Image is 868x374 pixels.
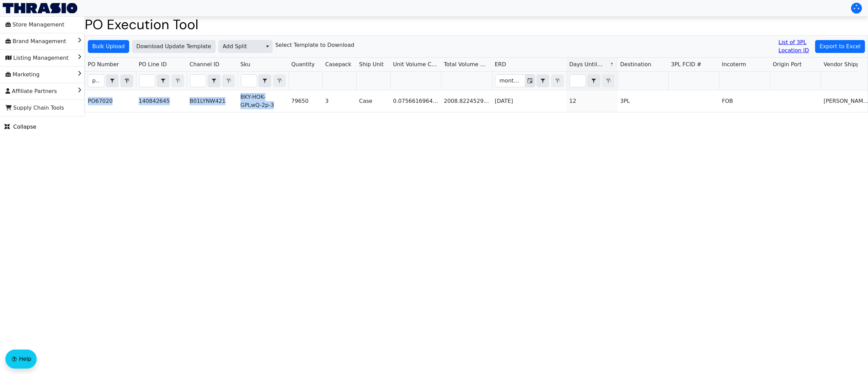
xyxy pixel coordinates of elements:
[238,72,289,90] th: Filter
[208,74,220,87] span: Choose Operator
[492,72,567,90] th: Filter
[157,75,169,87] button: select
[570,75,586,87] input: Filter
[187,72,238,90] th: Filter
[241,75,257,87] input: Filter
[671,60,702,69] span: 3PL FCID #
[537,75,549,87] button: select
[495,60,506,69] span: ERD
[136,42,211,51] span: Download Update Template
[258,74,271,87] span: Choose Operator
[778,38,812,55] a: List of 3PL Location ID
[291,60,315,69] span: Quantity
[356,90,390,112] td: Case
[815,40,865,53] button: Export to Excel
[88,40,129,53] button: Bulk Upload
[5,86,57,97] span: Affiliate Partners
[444,60,489,69] span: Total Volume CBM
[617,90,668,112] td: 3PL
[536,74,549,87] span: Choose Operator
[3,3,77,13] img: Thrasio Logo
[136,90,187,112] td: 140842645
[85,72,136,90] th: Filter
[492,90,567,112] td: [DATE]
[588,75,600,87] button: select
[495,75,525,87] input: Filter
[820,42,861,51] span: Export to Excel
[325,60,351,69] span: Casepack
[139,60,167,69] span: PO Line ID
[275,42,354,48] h6: Select Template to Download
[567,72,617,90] th: Filter
[5,102,64,113] span: Supply Chain Tools
[5,350,37,369] button: Help floatingactionbutton
[208,75,220,87] button: select
[259,75,271,87] button: select
[262,40,272,53] button: select
[190,75,206,87] input: Filter
[569,60,604,69] span: Days Until ERD
[441,90,492,112] td: 2008.8224529858
[238,90,289,112] td: BKY-HOK-GPLwQ-2p-3
[92,42,125,51] span: Bulk Upload
[19,355,31,363] span: Help
[5,19,64,30] span: Store Management
[240,60,250,69] span: Sku
[322,90,356,112] td: 3
[525,75,535,87] button: Toggle calendar
[187,90,238,112] td: B01LYNW421
[106,74,119,87] span: Choose Operator
[5,36,66,47] span: Brand Management
[4,123,36,131] span: Collapse
[5,69,40,80] span: Marketing
[132,40,216,53] button: Download Update Template
[620,60,651,69] span: Destination
[85,90,136,112] td: PO67020
[773,60,802,69] span: Origin Port
[223,42,258,51] span: Add Split
[587,74,600,87] span: Choose Operator
[139,75,155,87] input: Filter
[88,75,104,87] input: Filter
[136,72,187,90] th: Filter
[722,60,746,69] span: Incoterm
[289,90,322,112] td: 79650
[106,75,118,87] button: select
[120,74,133,87] button: Clear
[157,74,170,87] span: Choose Operator
[85,16,868,33] h1: PO Execution Tool
[88,60,119,69] span: PO Number
[390,90,441,112] td: 0.07566169641824
[393,60,438,69] span: Unit Volume CBM
[190,60,219,69] span: Channel ID
[359,60,384,69] span: Ship Unit
[5,53,68,63] span: Listing Management
[719,90,770,112] td: FOB
[567,90,617,112] td: 12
